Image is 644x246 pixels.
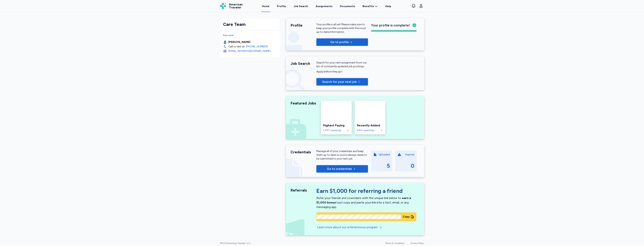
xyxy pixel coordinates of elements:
[316,188,416,196] div: Earn $1,000 for referring a friend
[228,40,250,44] div: [PERSON_NAME]
[371,23,410,28] span: Your profile is complete!
[327,167,352,171] span: Go to credentials
[411,242,424,245] a: Privacy Policy
[379,153,390,157] div: Uploaded
[316,70,368,74] div: Apply before they go!
[323,128,346,132] div: 1,297 openings
[330,40,349,44] span: Go to profile
[316,23,368,34] div: Your profile is all set! Please make sure to keep your profile complete with the most up to date ...
[290,61,316,66] div: Job Search
[290,149,316,155] div: Credentials
[317,225,378,230] div: Learn more about our referral bonus program
[363,4,378,8] a: Benefits
[290,101,316,106] div: Featured Jobs
[316,196,411,209] div: Refer your friends and coworkers with the unique link below to Just copy and paste your link into...
[355,101,385,121] img: Recently Added
[220,3,226,9] img: Logo
[357,128,379,132] div: 440 openings
[403,215,410,219] div: Copy
[228,49,271,53] div: [EMAIL_ADDRESS][DOMAIN_NAME]
[355,101,385,134] a: Recently AddedRecently Added440 openings
[316,78,368,86] button: Search for your next job
[405,153,414,157] div: Expired
[321,101,352,134] a: Highest PayingHighest Paying1,297 openings
[223,34,277,37] div: Recruiter
[223,21,277,27] div: Care Team
[321,101,352,121] img: Highest Paying
[411,163,414,169] div: 0
[293,4,308,8] div: Job Search
[228,45,245,48] div: Call or text at:
[290,23,316,28] div: Profile
[387,163,390,169] div: 5
[229,3,243,9] span: American Traveler
[316,38,368,46] button: Go to profile
[357,123,383,128] div: Recently Added
[316,165,368,173] button: Go to credentials
[322,80,357,84] span: Search for your next job
[261,0,270,12] a: Home
[316,61,368,68] div: Search for your next assignment from our list of constantly updated job postings.
[290,188,316,193] div: Referrals
[363,4,374,8] span: Benefits
[385,242,405,245] a: Terms & Conditions
[220,242,251,245] span: © 2025 American Traveler, LLC
[316,149,368,161] div: Manage all of your credentials and keep them up to date so you’re always ready to be submitted to...
[246,45,268,48] a: [PHONE_NUMBER]
[323,123,349,128] div: Highest Paying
